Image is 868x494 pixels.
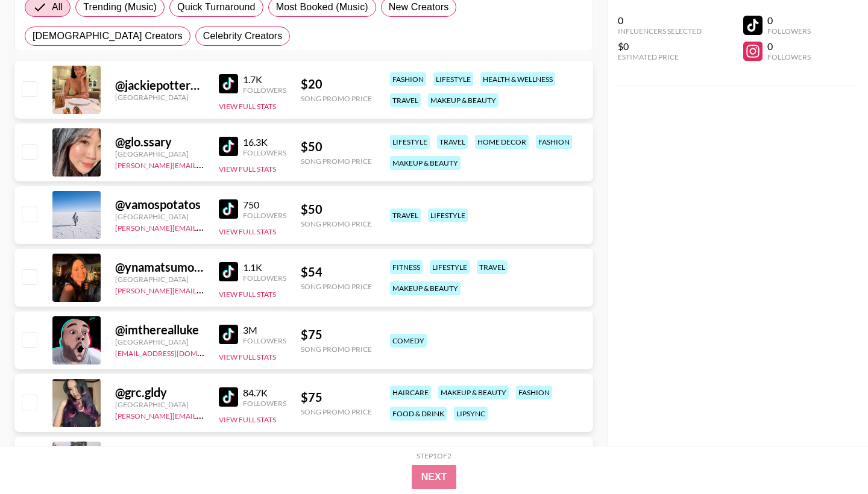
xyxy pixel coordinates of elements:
[219,352,276,361] button: View Full Stats
[243,387,286,399] div: 84.7K
[243,274,286,283] div: Followers
[115,221,294,233] a: [PERSON_NAME][EMAIL_ADDRESS][DOMAIN_NAME]
[428,93,498,107] div: makeup & beauty
[301,327,372,342] div: $ 75
[219,415,276,424] button: View Full Stats
[115,134,204,149] div: @ glo.ssary
[219,325,238,344] img: TikTok
[390,260,423,274] div: fitness
[243,324,286,336] div: 3M
[516,386,552,399] div: fashion
[390,93,421,107] div: travel
[618,52,702,61] div: Estimated Price
[390,281,461,295] div: makeup & beauty
[301,407,372,416] div: Song Promo Price
[301,157,372,166] div: Song Promo Price
[219,387,238,407] img: TikTok
[33,29,183,43] span: [DEMOGRAPHIC_DATA] Creators
[390,72,426,86] div: fashion
[203,29,283,43] span: Celebrity Creators
[301,77,372,92] div: $ 20
[618,27,702,36] div: Influencers Selected
[243,86,286,95] div: Followers
[390,386,431,399] div: haircare
[390,208,421,222] div: travel
[454,407,488,421] div: lipsync
[219,227,276,236] button: View Full Stats
[390,135,430,149] div: lifestyle
[243,261,286,274] div: 1.1K
[219,290,276,299] button: View Full Stats
[115,284,294,295] a: [PERSON_NAME][EMAIL_ADDRESS][DOMAIN_NAME]
[243,336,286,345] div: Followers
[115,149,204,158] div: [GEOGRAPHIC_DATA]
[438,386,509,399] div: makeup & beauty
[115,78,204,93] div: @ jackiepotter8881
[390,407,447,421] div: food & drink
[243,136,286,148] div: 16.3K
[412,465,457,489] button: Next
[219,199,238,219] img: TikTok
[767,40,811,52] div: 0
[219,262,238,281] img: TikTok
[301,202,372,217] div: $ 50
[301,219,372,228] div: Song Promo Price
[301,264,372,280] div: $ 54
[115,212,204,221] div: [GEOGRAPHIC_DATA]
[243,211,286,220] div: Followers
[618,40,702,52] div: $0
[115,409,351,421] a: [PERSON_NAME][EMAIL_ADDRESS][PERSON_NAME][DOMAIN_NAME]
[477,260,508,274] div: travel
[437,135,468,149] div: travel
[115,385,204,400] div: @ grc.gldy
[417,451,451,460] div: Step 1 of 2
[301,94,372,103] div: Song Promo Price
[115,337,204,346] div: [GEOGRAPHIC_DATA]
[243,399,286,408] div: Followers
[390,334,427,348] div: comedy
[618,14,702,27] div: 0
[115,346,236,358] a: [EMAIL_ADDRESS][DOMAIN_NAME]
[243,199,286,211] div: 750
[767,52,811,61] div: Followers
[115,260,204,275] div: @ ynamatsumoto
[767,27,811,36] div: Followers
[390,156,461,170] div: makeup & beauty
[219,137,238,156] img: TikTok
[536,135,572,149] div: fashion
[115,197,204,212] div: @ vamospotatos
[115,400,204,409] div: [GEOGRAPHIC_DATA]
[430,260,470,274] div: lifestyle
[767,14,811,27] div: 0
[301,390,372,405] div: $ 75
[433,72,473,86] div: lifestyle
[115,93,204,102] div: [GEOGRAPHIC_DATA]
[301,282,372,291] div: Song Promo Price
[475,135,529,149] div: home decor
[301,139,372,154] div: $ 50
[219,74,238,93] img: TikTok
[219,164,276,174] button: View Full Stats
[480,72,555,86] div: health & wellness
[115,275,204,284] div: [GEOGRAPHIC_DATA]
[115,158,351,170] a: [PERSON_NAME][EMAIL_ADDRESS][PERSON_NAME][DOMAIN_NAME]
[428,208,468,222] div: lifestyle
[243,148,286,157] div: Followers
[243,73,286,86] div: 1.7K
[301,345,372,354] div: Song Promo Price
[115,322,204,337] div: @ imtherealluke
[219,102,276,111] button: View Full Stats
